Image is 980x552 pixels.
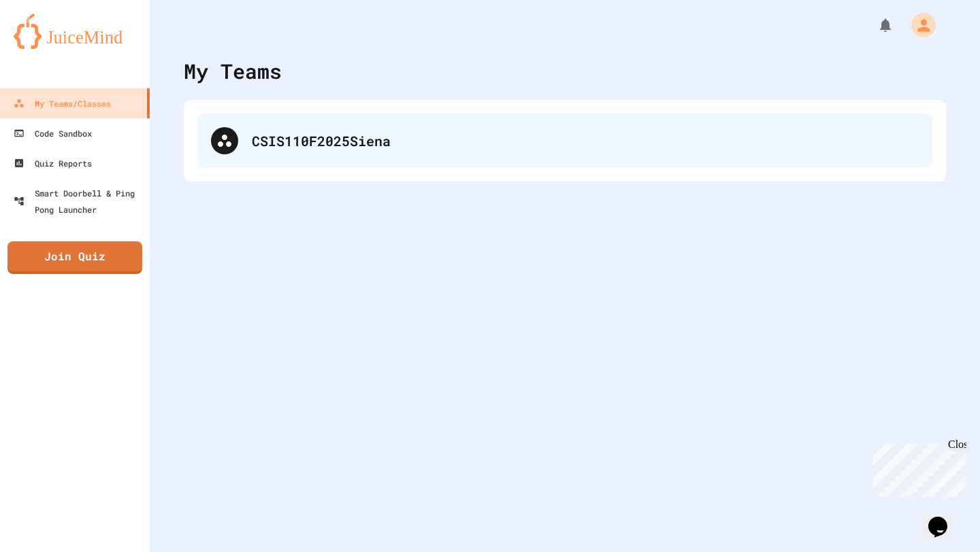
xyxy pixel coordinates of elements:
[867,438,966,496] iframe: chat widget
[14,14,136,49] img: logo-orange.svg
[14,155,92,171] div: Quiz Reports
[923,498,966,538] iframe: chat widget
[897,10,939,41] div: My Account
[14,125,92,141] div: Code Sandbox
[5,5,94,86] div: Chat with us now!Close
[7,241,142,274] a: Join Quiz
[14,95,111,111] div: My Teams/Classes
[14,185,144,218] div: Smart Doorbell & Ping Pong Launcher
[852,14,897,37] div: My Notifications
[252,131,919,151] div: CSIS110F2025Siena
[184,56,282,86] div: My Teams
[197,114,932,168] div: CSIS110F2025Siena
